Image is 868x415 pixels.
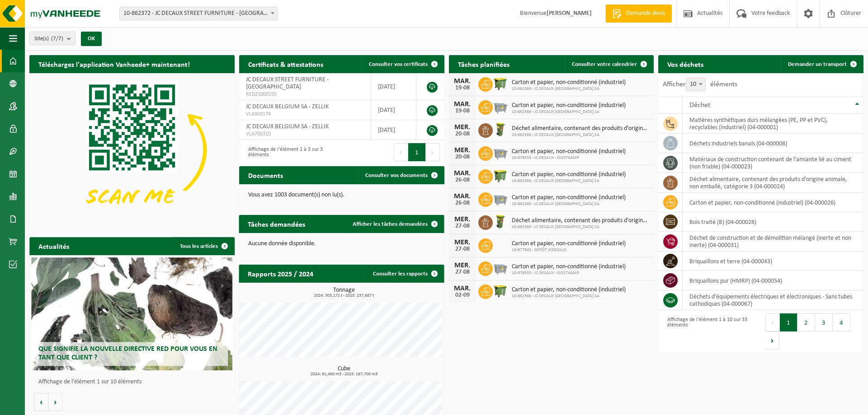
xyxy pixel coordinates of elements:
[453,246,472,252] div: 27-08
[453,170,472,177] div: MAR.
[493,145,508,160] img: WB-2500-GAL-GY-01
[453,269,472,275] div: 27-08
[239,166,292,184] h2: Documents
[493,76,508,91] img: WB-1100-HPE-GN-50
[683,153,863,173] td: matériaux de construction contenant de l'amiante lié au ciment (non friable) (04-000023)
[239,265,323,282] h2: Rapports 2025 / 2024
[453,262,472,269] div: MER.
[781,55,863,73] a: Demander un transport
[38,379,230,385] p: Affichage de l'élément 1 sur 10 éléments
[683,114,863,134] td: matières synthétiques durs mélangées (PE, PP et PVC), recyclables (industriel) (04-000001)
[512,178,626,184] span: 10-862366 - JC DECAUX [GEOGRAPHIC_DATA] SA
[248,192,435,198] p: Vous avez 1003 document(s) non lu(s).
[244,287,444,298] h3: Tonnage
[683,271,863,290] td: briquaillons pur (HMRP) (04-000054)
[453,154,472,160] div: 20-08
[686,78,705,91] span: 10
[449,55,519,73] h2: Tâches planifiées
[683,252,863,271] td: briquaillons et terre (04-000043)
[765,313,780,331] button: Previous
[512,294,626,299] span: 10-862366 - JC DECAUX [GEOGRAPHIC_DATA] SA
[512,155,626,161] span: 10-979555 - JC DECAUX - OOSTKAMP
[547,10,592,17] strong: [PERSON_NAME]
[239,215,315,233] h2: Tâches demandées
[246,111,364,118] span: VLA903174
[453,108,472,114] div: 19-08
[120,7,277,20] span: 10-862372 - JC DECAUX STREET FURNITURE - BRUXELLES
[658,55,712,73] h2: Vos déchets
[239,55,332,73] h2: Certificats & attestations
[683,134,863,153] td: déchets industriels banals (04-000008)
[512,270,626,276] span: 10-979555 - JC DECAUX - OOSTKAMP
[246,91,364,98] span: RED25000195
[371,100,416,120] td: [DATE]
[358,166,443,184] a: Consulter vos documents
[512,79,626,86] span: Carton et papier, non-conditionné (industriel)
[246,123,329,130] span: JC DECAUX BELGIUM SA - ZELLIK
[173,237,234,255] a: Tous les articles
[493,122,508,137] img: WB-0060-HPE-GN-51
[512,201,626,207] span: 10-862366 - JC DECAUX [GEOGRAPHIC_DATA] SA
[512,240,626,247] span: Carton et papier, non-conditionné (industriel)
[365,173,428,178] span: Consulter vos documents
[512,224,650,230] span: 10-862366 - JC DECAUX [GEOGRAPHIC_DATA] SA
[493,260,508,275] img: WB-2500-GAL-GY-01
[453,239,472,246] div: MER.
[48,393,62,411] button: Volgende
[119,7,278,20] span: 10-862372 - JC DECAUX STREET FURNITURE - BRUXELLES
[663,81,737,88] label: Afficher éléments
[512,286,626,294] span: Carton et papier, non-conditionné (industriel)
[366,265,443,283] a: Consulter les rapports
[345,215,443,233] a: Afficher les tâches demandées
[453,177,472,183] div: 26-08
[605,5,672,23] a: Demande devis
[453,101,472,108] div: MAR.
[565,55,653,73] a: Consulter votre calendrier
[453,85,472,91] div: 19-08
[34,393,48,411] button: Vorige
[512,217,650,224] span: Déchet alimentaire, contenant des produits d'origine animale, non emballé, catég...
[394,143,408,161] button: Previous
[512,125,650,132] span: Déchet alimentaire, contenant des produits d'origine animale, non emballé, catég...
[353,221,428,227] span: Afficher les tâches demandées
[453,147,472,154] div: MER.
[453,216,472,223] div: MER.
[512,263,626,270] span: Carton et papier, non-conditionné (industriel)
[453,285,472,292] div: MAR.
[493,99,508,114] img: WB-2500-GAL-GY-01
[683,290,863,310] td: déchets d'équipements électriques et électroniques - Sans tubes cathodiques (04-000067)
[797,313,815,331] button: 2
[686,78,706,91] span: 10
[512,171,626,178] span: Carton et papier, non-conditionné (industriel)
[244,372,444,377] span: 2024: 91,400 m3 - 2025: 187,700 m3
[32,257,233,370] a: Que signifie la nouvelle directive RED pour vous en tant que client ?
[493,168,508,183] img: WB-1100-HPE-GN-50
[512,194,626,201] span: Carton et papier, non-conditionné (industriel)
[689,102,710,109] span: Déchet
[426,143,440,161] button: Next
[624,9,667,18] span: Demande devis
[29,32,75,45] button: Site(s)(7/7)
[371,120,416,140] td: [DATE]
[408,143,426,161] button: 1
[244,142,337,162] div: Affichage de l'élément 1 à 3 sur 3 éléments
[81,32,102,46] button: OK
[453,78,472,85] div: MAR.
[29,73,235,227] img: Download de VHEPlus App
[453,124,472,131] div: MER.
[246,103,329,110] span: JC DECAUX BELGIUM SA - ZELLIK
[683,173,863,193] td: déchet alimentaire, contenant des produits d'origine animale, non emballé, catégorie 3 (04-000024)
[815,313,833,331] button: 3
[493,214,508,229] img: WB-0060-HPE-GN-51
[362,55,443,73] a: Consulter vos certificats
[512,132,650,138] span: 10-862366 - JC DECAUX [GEOGRAPHIC_DATA] SA
[663,312,756,350] div: Affichage de l'élément 1 à 10 sur 33 éléments
[683,193,863,212] td: carton et papier, non-conditionné (industriel) (04-000026)
[493,283,508,298] img: WB-1100-HPE-GN-50
[34,32,63,46] span: Site(s)
[780,313,797,331] button: 1
[453,200,472,206] div: 26-08
[833,313,850,331] button: 4
[246,131,364,138] span: VLA706310
[453,223,472,229] div: 27-08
